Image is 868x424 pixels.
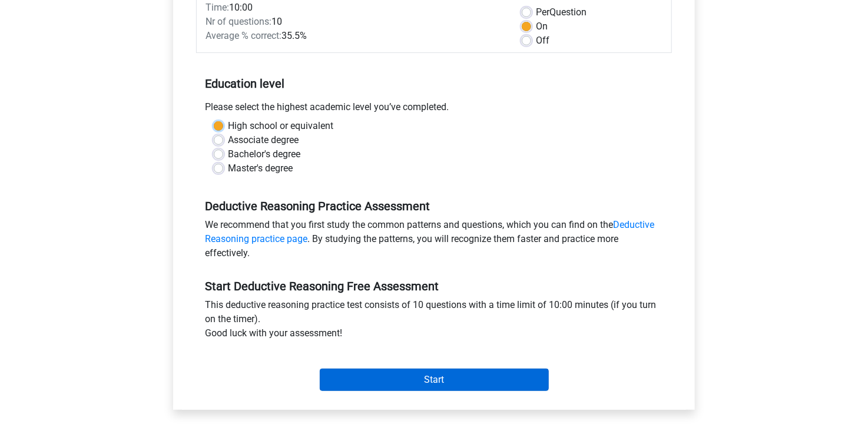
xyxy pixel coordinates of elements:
label: Associate degree [228,133,299,147]
div: 35.5% [197,29,513,43]
h5: Education level [205,72,663,95]
div: 10:00 [197,1,513,15]
input: Start [320,369,549,391]
span: Per [536,6,549,18]
span: Nr of questions: [206,16,271,27]
div: 10 [197,15,513,29]
span: Average % correct: [206,30,281,41]
label: Bachelor's degree [228,147,300,161]
span: Time: [206,2,229,13]
label: Question [536,5,587,19]
label: Off [536,34,549,48]
h5: Deductive Reasoning Practice Assessment [205,199,663,213]
div: We recommend that you first study the common patterns and questions, which you can find on the . ... [196,218,672,265]
div: This deductive reasoning practice test consists of 10 questions with a time limit of 10:00 minute... [196,298,672,345]
label: On [536,19,548,34]
h5: Start Deductive Reasoning Free Assessment [205,279,663,293]
div: Please select the highest academic level you’ve completed. [196,100,672,119]
label: Master's degree [228,161,293,175]
label: High school or equivalent [228,119,333,133]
